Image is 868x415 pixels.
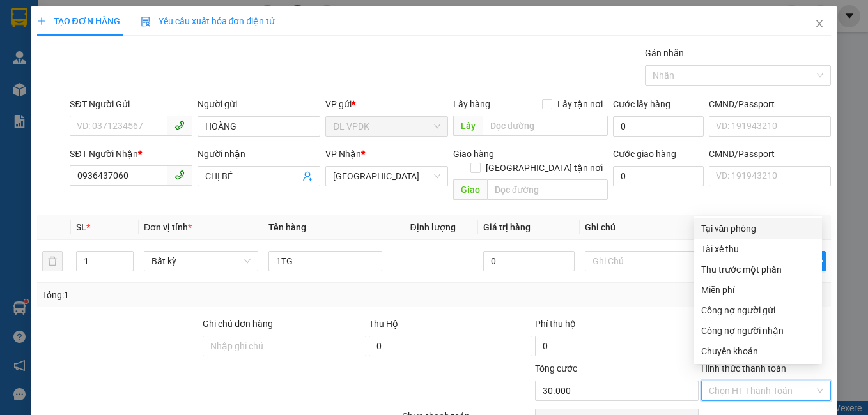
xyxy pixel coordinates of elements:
[453,179,487,200] span: Giao
[410,222,456,232] span: Định lượng
[302,171,313,181] span: user-add
[369,319,398,329] span: Thu Hộ
[694,321,822,341] div: Cước gửi hàng sẽ được ghi vào công nợ của người nhận
[37,17,46,26] span: plus
[333,167,440,186] span: ĐL Quận 1
[141,17,151,27] img: icon
[268,251,383,271] input: VD: Bàn, Ghế
[198,97,320,111] div: Người gửi
[325,149,361,159] span: VP Nhận
[701,222,814,236] div: Tại văn phòng
[70,97,192,111] div: SĐT Người Gửi
[701,303,814,317] div: Công nợ người gửi
[16,82,66,165] b: Phúc An Express
[79,19,127,79] b: Gửi khách hàng
[814,19,825,29] span: close
[580,215,704,240] th: Ghi chú
[453,116,483,136] span: Lấy
[144,222,192,232] span: Đơn vị tính
[37,16,120,26] span: TẠO ĐƠN HÀNG
[701,344,814,358] div: Chuyển khoản
[203,319,273,329] label: Ghi chú đơn hàng
[481,161,608,175] span: [GEOGRAPHIC_DATA] tận nơi
[802,6,837,42] button: Close
[535,317,699,336] div: Phí thu hộ
[701,262,814,276] div: Thu trước một phần
[613,116,704,137] input: Cước lấy hàng
[613,166,704,186] input: Cước giao hàng
[535,363,577,373] span: Tổng cước
[70,147,192,161] div: SĐT Người Nhận
[709,147,832,161] div: CMND/Passport
[333,117,440,136] span: ĐL VPDK
[107,61,176,77] li: (c) 2017
[453,149,494,159] span: Giao hàng
[198,147,320,161] div: Người nhận
[107,49,176,59] b: [DOMAIN_NAME]
[585,251,699,271] input: Ghi Chú
[701,324,814,338] div: Công nợ người nhận
[701,363,786,373] label: Hình thức thanh toán
[453,99,490,109] span: Lấy hàng
[487,179,608,200] input: Dọc đường
[203,336,366,356] input: Ghi chú đơn hàng
[483,222,531,232] span: Giá trị hàng
[694,300,822,321] div: Cước gửi hàng sẽ được ghi vào công nợ của người gửi
[16,16,80,80] img: logo.jpg
[268,222,306,232] span: Tên hàng
[483,116,608,136] input: Dọc đường
[613,149,676,159] label: Cước giao hàng
[552,97,608,111] span: Lấy tận nơi
[42,288,336,302] div: Tổng: 1
[174,170,185,180] span: phone
[701,283,814,297] div: Miễn phí
[709,97,832,111] div: CMND/Passport
[701,242,814,256] div: Tài xế thu
[174,120,185,130] span: phone
[141,16,275,26] span: Yêu cầu xuất hóa đơn điện tử
[151,252,251,271] span: Bất kỳ
[613,99,670,109] label: Cước lấy hàng
[76,222,86,232] span: SL
[645,48,684,58] label: Gán nhãn
[139,16,169,47] img: logo.jpg
[325,97,448,111] div: VP gửi
[42,251,63,271] button: delete
[483,251,575,271] input: 0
